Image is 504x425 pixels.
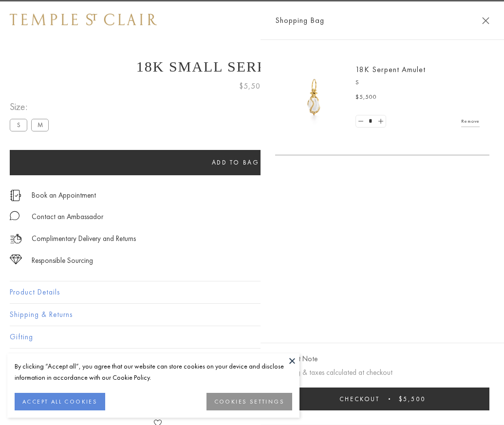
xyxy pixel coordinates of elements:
button: Gifting [10,326,494,348]
span: $5,500 [355,92,377,102]
span: Shopping Bag [275,14,324,27]
button: Add to bag [10,150,461,175]
button: Close Shopping Bag [482,17,489,24]
span: Size: [10,99,53,115]
span: Checkout [339,395,380,403]
img: icon_sourcing.svg [10,255,22,264]
label: M [31,119,49,131]
button: Shipping & Returns [10,304,494,326]
img: icon_appointment.svg [10,190,21,201]
button: Add Gift Note [275,353,317,365]
img: P51836-E11SERPPV [285,68,343,127]
button: ACCEPT ALL COOKIES [15,393,105,410]
a: Book an Appointment [32,190,96,201]
a: Set quantity to 0 [356,115,366,128]
span: Add to bag [212,158,260,166]
h1: 18K Small Serpent Amulet [10,58,494,75]
label: S [10,119,27,131]
span: $5,500 [399,395,426,403]
a: Remove [461,116,480,127]
img: icon_delivery.svg [10,233,22,245]
span: $5,500 [239,80,265,92]
div: By clicking “Accept all”, you agree that our website can store cookies on your device and disclos... [15,361,292,383]
img: Temple St. Clair [10,14,157,25]
button: Checkout $5,500 [275,388,489,410]
p: S [355,78,480,88]
p: Complimentary Delivery and Returns [32,233,136,245]
div: Responsible Sourcing [32,255,93,267]
button: Product Details [10,281,494,303]
img: MessageIcon-01_2.svg [10,211,19,221]
a: Set quantity to 2 [375,115,385,128]
div: Contact an Ambassador [32,211,103,223]
button: COOKIES SETTINGS [206,393,292,410]
p: Shipping & taxes calculated at checkout [275,367,489,379]
a: 18K Serpent Amulet [355,64,426,74]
